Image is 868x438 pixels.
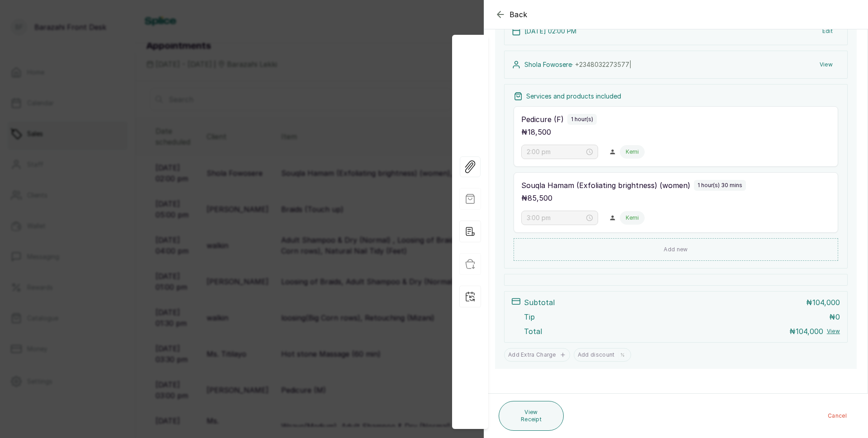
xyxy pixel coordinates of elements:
p: Tip [524,311,535,322]
button: Add discount [574,348,632,362]
span: Back [509,9,528,20]
button: View [812,57,840,73]
p: Shola Fowosere · [524,60,632,69]
span: 0 [835,312,840,321]
p: ₦ [521,193,552,203]
p: [DATE] 02:00 PM [524,27,576,36]
button: Edit [815,23,840,39]
input: Select time [527,213,585,223]
span: +234 8032273577 | [575,61,632,68]
button: Add Extra Charge [504,348,570,362]
p: Services and products included [526,92,621,101]
p: Kemi [626,148,639,155]
p: Kemi [626,214,639,221]
p: Pedicure (F) [521,114,564,125]
p: Souqla Hamam (Exfoliating brightness) (women) [521,180,690,191]
p: 1 hour(s) [571,116,593,123]
input: Select time [527,147,585,157]
p: ₦ [806,297,840,308]
p: ₦ [829,311,840,322]
button: Cancel [821,408,854,424]
p: Total [524,326,542,337]
p: 1 hour(s) 30 mins [698,182,742,189]
button: Add new [514,238,838,261]
button: View [827,328,840,335]
span: 104,000 [796,327,823,336]
p: ₦ [521,127,551,137]
p: ₦ [789,326,823,337]
span: 104,000 [812,298,840,307]
button: View Receipt [499,401,564,431]
button: Back [495,9,528,20]
span: 85,500 [528,193,552,203]
p: Subtotal [524,297,555,308]
span: 18,500 [528,127,551,137]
